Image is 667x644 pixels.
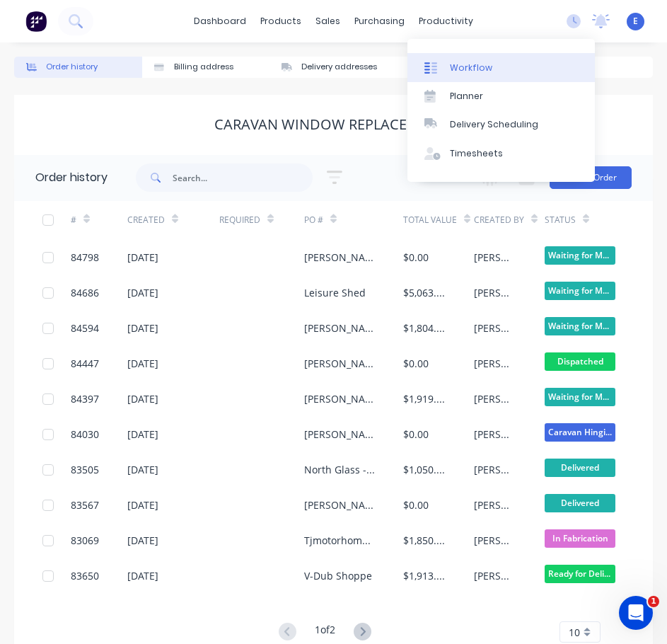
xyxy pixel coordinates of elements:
[304,321,375,335] div: [PERSON_NAME]
[403,250,429,265] div: $0.00
[308,11,347,32] div: sales
[407,139,595,168] a: Timesheets
[403,321,446,335] div: $1,804.35
[403,391,446,406] div: $1,919.35
[127,533,158,548] div: [DATE]
[545,565,615,582] span: Ready for Deliv...
[304,285,366,300] div: Leisure Shed
[304,391,375,406] div: [PERSON_NAME]
[474,462,516,477] div: [PERSON_NAME]
[545,388,615,406] span: Waiting for Mou...
[403,568,446,583] div: $1,913.60
[474,250,516,265] div: [PERSON_NAME]
[253,11,308,32] div: products
[450,62,492,74] div: Workflow
[127,568,158,583] div: [DATE]
[304,427,375,442] div: [PERSON_NAME]
[71,285,99,300] div: 84686
[569,625,580,640] span: 10
[403,427,429,442] div: $0.00
[403,533,446,548] div: $1,850.35
[71,427,99,442] div: 84030
[214,116,453,133] div: Caravan Window Replacements
[407,110,595,139] a: Delivery Scheduling
[403,356,429,371] div: $0.00
[304,214,323,226] div: PO #
[71,391,99,406] div: 84397
[127,462,158,477] div: [DATE]
[127,427,158,442] div: [DATE]
[71,321,99,335] div: 84594
[127,356,158,371] div: [DATE]
[403,462,446,477] div: $1,050.32
[173,163,313,192] input: Search...
[474,201,545,240] div: Created By
[407,53,595,81] a: Workflow
[35,169,108,186] div: Order history
[545,494,615,512] span: Delivered
[474,427,516,442] div: [PERSON_NAME]
[407,82,595,110] a: Planner
[474,391,516,406] div: [PERSON_NAME]
[545,423,615,441] span: Caravan Hinging
[545,201,644,240] div: Status
[71,214,76,226] div: #
[474,321,516,335] div: [PERSON_NAME]
[71,356,99,371] div: 84447
[474,285,516,300] div: [PERSON_NAME]
[633,15,638,28] span: E
[71,250,99,265] div: 84798
[474,498,516,512] div: [PERSON_NAME]
[127,498,158,512] div: [DATE]
[648,596,659,607] span: 1
[187,11,253,32] a: dashboard
[127,201,219,240] div: Created
[304,568,372,583] div: V-Dub Shoppe
[474,214,524,226] div: Created By
[450,147,503,160] div: Timesheets
[71,568,99,583] div: 83650
[545,529,615,547] span: In Fabrication
[46,61,98,73] div: Order history
[403,214,457,226] div: Total Value
[127,321,158,335] div: [DATE]
[474,356,516,371] div: [PERSON_NAME]
[127,391,158,406] div: [DATE]
[403,498,429,512] div: $0.00
[14,57,142,78] button: Order history
[142,57,270,78] button: Billing address
[545,282,615,299] span: Waiting for Mou...
[398,57,526,78] button: Collaborate
[545,214,576,226] div: Status
[71,498,99,512] div: 83567
[412,11,480,32] div: productivity
[450,118,538,131] div: Delivery Scheduling
[304,462,375,477] div: North Glass - [PERSON_NAME]
[304,533,375,548] div: Tjmotorhomes - [PERSON_NAME]
[347,11,412,32] div: purchasing
[301,61,377,73] div: Delivery addresses
[174,61,233,73] div: Billing address
[304,498,375,512] div: [PERSON_NAME]
[403,201,474,240] div: Total Value
[545,246,615,264] span: Waiting for Mou...
[619,596,653,630] iframe: Intercom live chat
[474,533,516,548] div: [PERSON_NAME]
[474,568,516,583] div: [PERSON_NAME]
[545,459,615,476] span: Delivered
[304,356,375,371] div: [PERSON_NAME]
[25,11,47,32] img: Factory
[219,214,260,226] div: Required
[127,250,158,265] div: [DATE]
[71,533,99,548] div: 83069
[71,462,99,477] div: 83505
[269,57,398,78] button: Delivery addresses
[219,201,304,240] div: Required
[450,90,483,103] div: Planner
[545,352,615,370] span: Dispatched
[304,250,375,265] div: [PERSON_NAME]
[127,285,158,300] div: [DATE]
[71,201,127,240] div: #
[127,214,165,226] div: Created
[315,622,335,643] div: 1 of 2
